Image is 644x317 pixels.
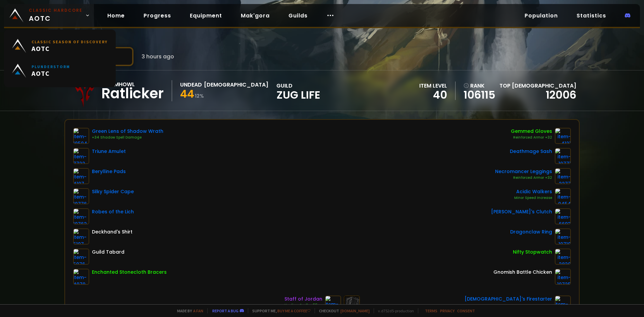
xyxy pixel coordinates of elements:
a: Progress [138,9,176,22]
a: Population [519,9,563,22]
img: item-6693 [555,208,571,224]
a: Guilds [283,9,313,22]
div: [DEMOGRAPHIC_DATA]'s Firestarter [465,296,552,303]
div: Acidic Walkers [514,188,552,195]
div: Minor Speed Increase [514,195,552,201]
img: item-9454 [555,188,571,204]
a: Terms [425,308,437,313]
a: Equipment [184,9,227,22]
img: item-5107 [73,228,89,245]
img: item-10710 [555,228,571,245]
span: 44 [180,86,194,101]
div: Top [499,82,576,90]
span: 3 hours ago [142,52,174,61]
div: [PERSON_NAME]'s Clutch [491,208,552,215]
img: item-873 [325,296,341,312]
a: Consent [457,308,475,313]
a: PlunderstormAOTC [8,58,112,83]
div: Guild Tabard [92,249,124,256]
a: 12006 [546,87,576,102]
a: Privacy [440,308,454,313]
span: AOTC [29,7,83,23]
div: Gemmed Gloves [511,128,552,135]
img: item-10504 [73,128,89,144]
a: Report a bug [212,308,238,313]
div: Nifty Stopwatch [513,249,552,256]
div: Healing Spells +55 [284,303,322,308]
div: Dragonclaw Ring [510,228,552,235]
div: Green Lens of Shadow Wrath [92,128,163,135]
img: item-10725 [555,269,571,285]
img: item-2820 [555,249,571,265]
div: Deckhand's Shirt [92,228,132,235]
small: 12 % [195,93,204,99]
a: Statistics [571,9,611,22]
div: Undead [180,81,202,89]
a: [DOMAIN_NAME] [340,308,370,313]
div: 40 [419,90,447,100]
small: Classic Season of Discovery [32,39,108,44]
a: Classic Season of DiscoveryAOTC [8,34,112,58]
a: 106115 [464,90,495,100]
div: Reinforced Armor +32 [511,135,552,140]
img: item-10776 [73,188,89,204]
span: Made by [173,308,203,313]
a: a fan [193,308,203,313]
small: Classic Hardcore [29,7,83,13]
img: item-4121 [555,128,571,144]
div: Gnomish Battle Chicken [493,269,552,276]
div: [DEMOGRAPHIC_DATA] [204,81,268,89]
img: item-7722 [73,148,89,164]
div: Ratlicker [101,89,164,99]
img: item-10771 [555,148,571,164]
img: item-5976 [73,249,89,265]
small: Plunderstorm [32,64,70,69]
div: guild [276,82,320,100]
div: Silky Spider Cape [92,188,134,195]
div: Berylline Pads [92,168,126,175]
img: item-4197 [73,168,89,184]
div: +34 Shadow Spell Damage [92,135,163,140]
span: Zug Life [276,90,320,100]
a: Home [102,9,130,22]
div: Enchanted Stonecloth Bracers [92,269,167,276]
span: v. d752d5 - production [374,308,414,313]
span: Checkout [315,308,370,313]
div: Deathmage Sash [510,148,552,155]
img: item-10762 [73,208,89,224]
span: AOTC [32,44,108,53]
div: rank [464,82,495,90]
div: Reinforced Armor +32 [495,175,552,180]
img: item-4979 [73,269,89,285]
div: Doomhowl [101,80,164,89]
span: [DEMOGRAPHIC_DATA] [512,82,576,90]
a: Classic HardcoreAOTC [4,4,94,27]
div: item level [419,82,447,90]
div: Staff of Jordan [284,296,322,303]
img: item-2277 [555,168,571,184]
div: Triune Amulet [92,148,126,155]
span: AOTC [32,69,70,77]
div: Robes of the Lich [92,208,134,215]
div: Necromancer Leggings [495,168,552,175]
span: Support me, [248,308,311,313]
a: Buy me a coffee [277,308,311,313]
a: Mak'gora [235,9,275,22]
img: item-13064 [555,296,571,312]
